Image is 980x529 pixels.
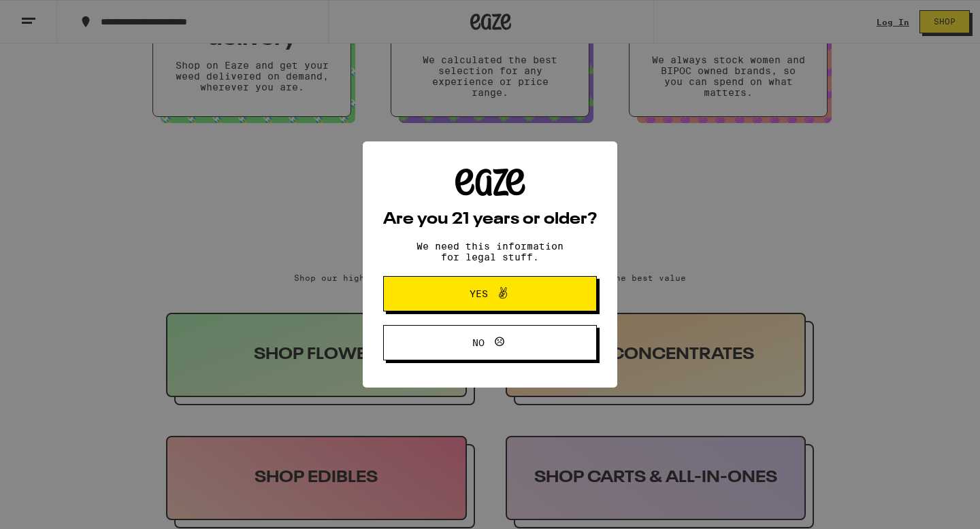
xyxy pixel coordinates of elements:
button: Yes [383,276,597,311]
button: No [383,325,597,360]
h2: Are you 21 years or older? [383,211,597,228]
span: Hi. Need any help? [8,10,98,20]
span: Yes [470,289,488,298]
span: No [472,338,485,347]
p: We need this information for legal stuff. [405,241,575,262]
